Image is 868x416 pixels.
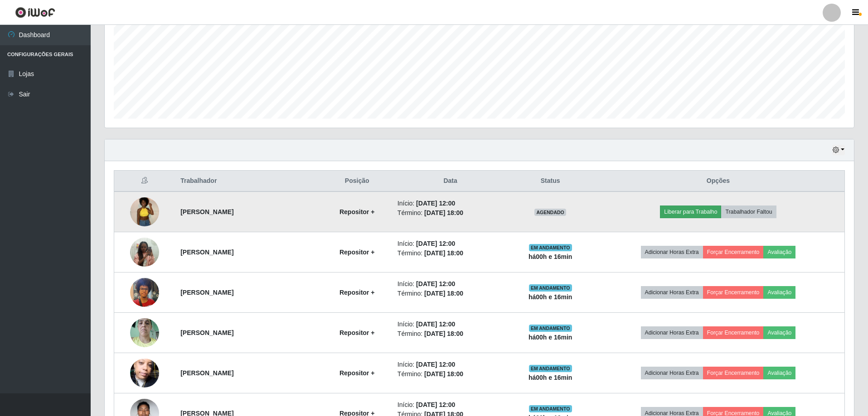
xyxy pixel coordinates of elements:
[398,279,504,289] li: Início:
[416,320,455,328] time: [DATE] 12:00
[703,246,764,258] button: Forçar Encerramento
[339,249,374,256] strong: Repositor +
[703,326,764,339] button: Forçar Encerramento
[703,286,764,299] button: Forçar Encerramento
[398,400,504,410] li: Início:
[424,370,463,378] time: [DATE] 18:00
[641,246,703,258] button: Adicionar Horas Extra
[180,289,233,296] strong: [PERSON_NAME]
[398,360,504,369] li: Início:
[339,208,374,215] strong: Repositor +
[763,326,795,339] button: Avaliação
[660,206,721,218] button: Liberar para Trabalho
[398,329,504,339] li: Término:
[180,249,233,256] strong: [PERSON_NAME]
[175,171,322,192] th: Trabalhador
[416,280,455,287] time: [DATE] 12:00
[529,365,572,372] span: EM ANDAMENTO
[392,171,509,192] th: Data
[529,405,572,412] span: EM ANDAMENTO
[398,208,504,218] li: Término:
[529,325,572,332] span: EM ANDAMENTO
[130,273,159,311] img: 1751330520607.jpeg
[529,293,572,301] strong: há 00 h e 16 min
[416,401,455,408] time: [DATE] 12:00
[529,374,572,381] strong: há 00 h e 16 min
[424,209,463,216] time: [DATE] 18:00
[592,171,845,192] th: Opções
[763,367,795,379] button: Avaliação
[398,199,504,208] li: Início:
[641,326,703,339] button: Adicionar Horas Extra
[398,249,504,258] li: Término:
[130,313,159,352] img: 1753296713648.jpeg
[529,334,572,341] strong: há 00 h e 16 min
[416,200,455,207] time: [DATE] 12:00
[339,369,374,377] strong: Repositor +
[641,286,703,299] button: Adicionar Horas Extra
[322,171,392,192] th: Posição
[703,367,764,379] button: Forçar Encerramento
[641,367,703,379] button: Adicionar Horas Extra
[529,284,572,292] span: EM ANDAMENTO
[534,209,566,216] span: AGENDADO
[424,249,463,257] time: [DATE] 18:00
[130,233,159,271] img: 1748098636928.jpeg
[763,246,795,258] button: Avaliação
[339,329,374,336] strong: Repositor +
[509,171,592,192] th: Status
[398,369,504,379] li: Término:
[398,289,504,298] li: Término:
[529,244,572,251] span: EM ANDAMENTO
[424,330,463,337] time: [DATE] 18:00
[416,240,455,247] time: [DATE] 12:00
[180,329,233,336] strong: [PERSON_NAME]
[398,320,504,329] li: Início:
[130,192,159,231] img: 1748053343545.jpeg
[398,239,504,249] li: Início:
[721,206,776,218] button: Trabalhador Faltou
[763,286,795,299] button: Avaliação
[130,347,159,399] img: 1753494056504.jpeg
[339,289,374,296] strong: Repositor +
[424,290,463,297] time: [DATE] 18:00
[15,7,55,18] img: CoreUI Logo
[529,253,572,260] strong: há 00 h e 16 min
[180,208,233,215] strong: [PERSON_NAME]
[180,369,233,377] strong: [PERSON_NAME]
[416,361,455,368] time: [DATE] 12:00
